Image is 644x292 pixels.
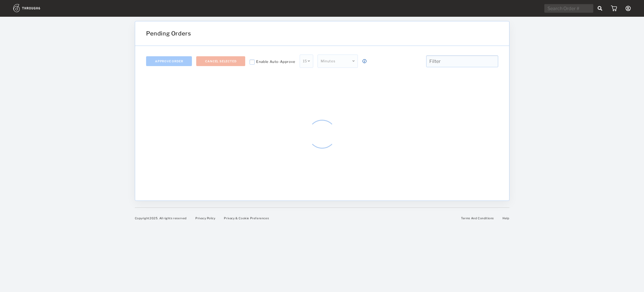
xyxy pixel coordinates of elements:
[318,55,358,68] div: Minutes
[611,5,617,11] img: icon_cart.dab5cea1.svg
[135,216,187,220] span: Copyright 2025 . All rights reserved
[13,4,53,12] img: logo.1c10ca64.svg
[299,55,313,68] div: 15
[544,4,593,13] input: Search Order #
[146,30,439,37] h1: Pending Orders
[146,56,192,66] button: Approve Order
[362,59,367,63] img: icon_button_info.cb0b00cd.svg
[224,216,269,220] a: Privacy & Cookie Preferences
[196,56,245,66] button: Cancel Selected
[503,216,509,220] a: Help
[461,216,494,220] a: Terms And Conditions
[256,57,295,65] div: Enable Auto-Approve
[195,216,215,220] a: Privacy Policy
[426,55,498,67] input: Filter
